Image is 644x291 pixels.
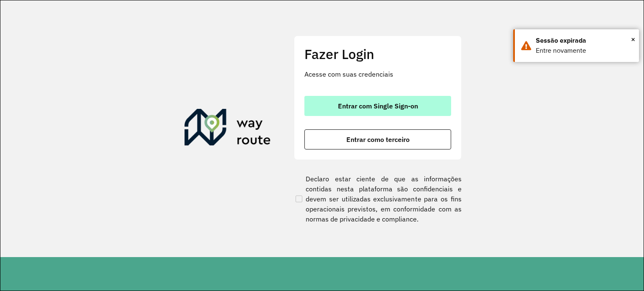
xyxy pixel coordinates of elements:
img: Roteirizador AmbevTech [184,109,271,149]
label: Declaro estar ciente de que as informações contidas nesta plataforma são confidenciais e devem se... [294,174,462,224]
div: Sessão expirada [536,36,633,46]
button: button [304,129,451,149]
span: × [631,33,635,46]
span: Entrar com Single Sign-on [338,103,418,109]
p: Acesse com suas credenciais [304,69,451,79]
h2: Fazer Login [304,46,451,62]
span: Entrar como terceiro [346,136,410,143]
button: Close [631,33,635,46]
div: Entre novamente [536,46,633,56]
button: button [304,96,451,116]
